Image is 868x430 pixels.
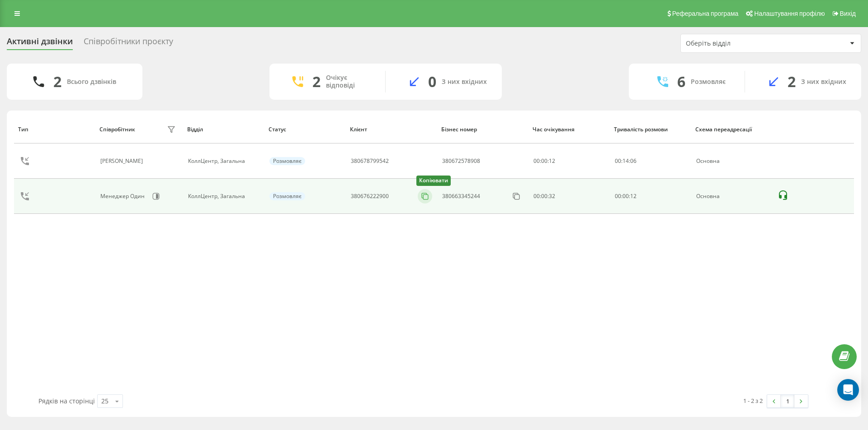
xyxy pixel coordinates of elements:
[615,158,637,164] div: : :
[696,193,768,199] div: Основна
[615,192,621,200] span: 00
[695,126,768,133] div: Схема переадресації
[351,193,389,199] div: 380676222900
[416,176,451,186] div: Копіювати
[837,379,859,401] div: Open Intercom Messenger
[7,37,73,51] div: Активні дзвінки
[100,193,147,199] div: Менеджер Один
[533,158,605,164] div: 00:00:12
[781,395,794,407] a: 1
[67,78,116,86] div: Всього дзвінків
[188,158,259,164] div: КоллЦентр, Загальна
[630,192,637,200] span: 12
[188,193,259,199] div: КоллЦентр, Загальна
[696,158,768,164] div: Основна
[84,37,173,51] div: Співробітники проєкту
[99,126,135,133] div: Співробітник
[269,157,305,165] div: Розмовляє
[533,126,605,133] div: Час очікування
[801,78,846,86] div: З них вхідних
[614,126,687,133] div: Тривалість розмови
[788,73,796,90] div: 2
[312,73,321,90] div: 2
[533,193,605,199] div: 00:00:32
[442,193,480,199] div: 380663345244
[686,40,794,47] div: Оберіть відділ
[441,126,524,133] div: Бізнес номер
[269,192,305,200] div: Розмовляє
[351,158,389,164] div: 380678799542
[840,10,856,17] span: Вихід
[350,126,433,133] div: Клієнт
[623,157,629,165] span: 14
[630,157,637,165] span: 06
[100,158,145,164] div: [PERSON_NAME]
[615,157,621,165] span: 00
[615,193,637,199] div: : :
[672,10,739,17] span: Реферальна програма
[743,396,763,405] div: 1 - 2 з 2
[101,397,108,406] div: 25
[53,73,61,90] div: 2
[187,126,260,133] div: Відділ
[269,126,341,133] div: Статус
[428,73,436,90] div: 0
[677,73,685,90] div: 6
[754,10,825,17] span: Налаштування профілю
[326,74,372,89] div: Очікує відповіді
[623,192,629,200] span: 00
[691,78,726,86] div: Розмовляє
[18,126,91,133] div: Тип
[38,397,95,405] span: Рядків на сторінці
[442,158,480,164] div: 380672578908
[442,78,487,86] div: З них вхідних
